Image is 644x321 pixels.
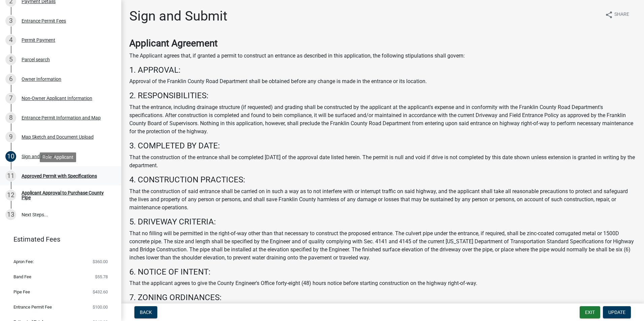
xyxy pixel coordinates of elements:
div: Entrance Permit Information and Map [22,115,101,120]
span: $432.60 [93,290,108,294]
a: Estimated Fees [5,233,110,246]
div: 8 [5,112,16,123]
h1: Sign and Submit [129,8,227,24]
h4: 7. ZONING ORDINANCES: [129,293,636,302]
span: $100.00 [93,305,108,309]
h4: 3. COMPLETED BY DATE: [129,141,636,151]
h4: 5. DRIVEWAY CRITERIA: [129,217,636,227]
div: 13 [5,209,16,220]
div: 6 [5,74,16,84]
p: That the entrance, including drainage structure (if requested) and grading shall be constructed b... [129,103,636,136]
span: Apron Fee: [13,259,34,264]
p: That the applicant agrees to give the County Engineer's Office forty-eight (48) hours notice befo... [129,279,636,287]
span: Share [614,11,629,19]
span: Entrance Permit Fee [13,305,52,309]
div: Applicant Approval to Purchase County Pipe [22,190,110,200]
div: Non-Owner Applicant Information [22,96,92,101]
p: The Applicant agrees that, if granted a permit to construct an entrance as described in this appl... [129,52,636,60]
div: Approved Permit with Specifications [22,174,97,178]
p: That the construction of the entrance shall be completed [DATE] of the approval date listed herei... [129,153,636,170]
span: Back [140,310,152,315]
div: Sign and Submit [22,154,56,159]
p: That no filling will be permitted in the right-of-way other than that necessary to construct the ... [129,229,636,262]
div: 11 [5,171,16,181]
p: Approval of the Franklin County Road Department shall be obtained before any change is made in th... [129,77,636,85]
span: Pipe Fee [13,290,30,294]
h4: 1. APPROVAL: [129,65,636,75]
i: share [605,11,613,19]
span: Update [608,310,625,315]
button: shareShare [600,8,635,21]
div: 10 [5,151,16,162]
div: Parcel search [22,57,50,62]
h4: 2. RESPONSIBILITIES: [129,91,636,101]
div: 7 [5,93,16,104]
div: 9 [5,132,16,142]
div: 3 [5,15,16,26]
span: $55.78 [95,275,108,279]
div: 5 [5,54,16,65]
strong: Applicant Agreement [129,38,218,49]
div: Entrance Permit Fees [22,19,66,23]
div: Permit Payment [22,38,55,42]
h4: 4. CONSTRUCTION PRACTICES: [129,175,636,185]
button: Update [603,306,631,318]
div: 4 [5,35,16,45]
div: Map Sketch and Document Upload [22,135,94,139]
div: Owner Information [22,77,61,81]
div: 12 [5,190,16,201]
h4: 6. NOTICE OF INTENT: [129,267,636,277]
button: Back [134,306,157,318]
span: $360.00 [93,259,108,264]
span: Band Fee [13,275,31,279]
p: That the construction of said entrance shall be carried on in such a way as to not interfere with... [129,187,636,212]
div: Role: Applicant [40,152,76,162]
button: Exit [580,306,600,318]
